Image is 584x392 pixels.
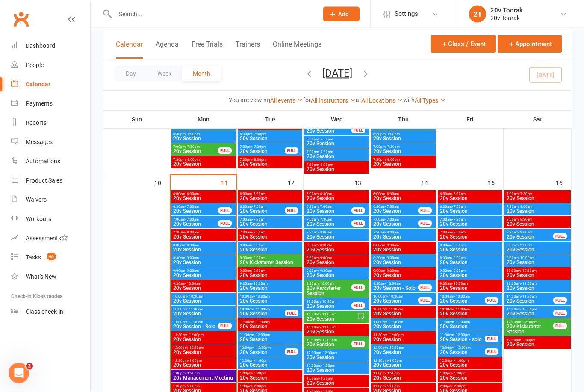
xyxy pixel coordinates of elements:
span: - 7:00am [385,205,399,209]
span: 20v Session [373,273,434,278]
span: 10:30am [239,308,285,312]
button: Month [182,66,221,81]
a: Calendar [11,75,90,94]
strong: at [356,97,361,103]
button: Day [115,66,147,81]
span: 10:30am [506,282,569,286]
div: People [26,62,44,68]
span: - 7:00am [319,205,332,209]
div: Payments [26,100,53,107]
span: 20v Session [173,222,218,227]
span: - 8:00am [519,205,532,209]
span: 7:00am [239,218,301,222]
span: 20v Session [173,162,234,167]
span: 9:00am [439,269,501,273]
span: - 10:00am [385,282,401,286]
span: 7:30pm [306,163,367,167]
button: Add [323,7,360,21]
a: Payments [11,94,90,113]
span: 20v Session [239,299,301,304]
span: - 8:30am [452,244,466,248]
button: [DATE] [322,67,352,79]
span: - 9:30am [185,269,199,273]
button: Trainers [236,40,260,59]
span: - 6:30am [252,192,265,196]
span: 20v Session [506,248,569,253]
div: 12 [288,176,303,190]
span: - 10:00am [452,282,468,286]
span: - 7:30am [452,218,466,222]
span: - 7:30am [185,218,199,222]
a: People [11,56,90,75]
span: 20v Session [306,129,352,134]
span: - 9:00am [385,256,399,260]
button: Calendar [116,40,143,59]
span: 10:30am [173,308,234,312]
span: - 8:00am [252,231,265,235]
span: 20v Session [439,273,501,278]
span: 9:00am [373,269,434,273]
div: 11 [221,176,236,190]
span: 20v Session [439,260,501,265]
th: Thu [370,110,437,128]
div: FULL [351,127,365,134]
span: - 9:30am [319,269,332,273]
span: 9:00am [239,269,301,273]
a: All Locations [361,97,403,104]
div: FULL [285,310,298,317]
span: 10:00am [506,269,569,273]
div: FULL [418,208,432,214]
span: 9:00am [506,244,569,248]
span: - 9:00am [519,231,532,235]
span: 20v Session [506,209,569,214]
th: Sun [103,110,170,128]
button: Appointment [498,35,562,53]
span: 6:30pm [173,133,234,136]
span: 20v Session [173,149,218,154]
span: 20v Session [373,209,419,214]
span: 9:00am [173,269,234,273]
span: - 7:30am [252,218,265,222]
div: FULL [553,298,567,304]
span: - 10:30am [187,295,203,299]
input: Search... [112,8,312,20]
span: 9:30am [373,282,419,286]
span: - 8:30am [252,244,265,248]
span: 20v Session [306,167,367,172]
span: 2 [26,363,33,370]
div: Workouts [26,215,51,222]
strong: with [403,97,415,103]
span: 7:00am [306,218,352,222]
div: FULL [553,233,567,240]
span: 8:00am [506,218,569,222]
span: - 8:30am [385,244,399,248]
span: - 7:30pm [252,145,266,149]
span: - 9:00am [252,256,265,260]
span: 20v Session [306,235,367,240]
span: - 10:00am [519,256,534,260]
span: 6:30pm [373,133,434,136]
div: 20v Toorak [490,6,523,14]
span: 20v Session [506,235,554,240]
span: 20v Session [173,286,234,291]
span: 20v Session [239,235,301,240]
span: 20v Kickstarter Session [239,260,301,265]
span: 8:00am [173,244,234,248]
a: Dashboard [11,36,90,56]
span: 9:30am [439,282,501,286]
div: FULL [351,285,365,291]
a: Clubworx [10,9,32,30]
span: 20v Session [439,286,501,291]
span: 20v Session [439,248,501,253]
span: 6:00am [239,192,301,196]
div: FULL [285,148,298,154]
div: FULL [351,208,365,214]
span: 7:00pm [173,145,218,149]
span: 20v Session [373,162,434,167]
a: Reports [11,113,90,133]
a: All Types [415,97,446,104]
span: 20v Session [439,209,501,214]
span: Add [338,11,349,18]
span: 20v Session [306,209,352,214]
span: Settings [395,4,418,24]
